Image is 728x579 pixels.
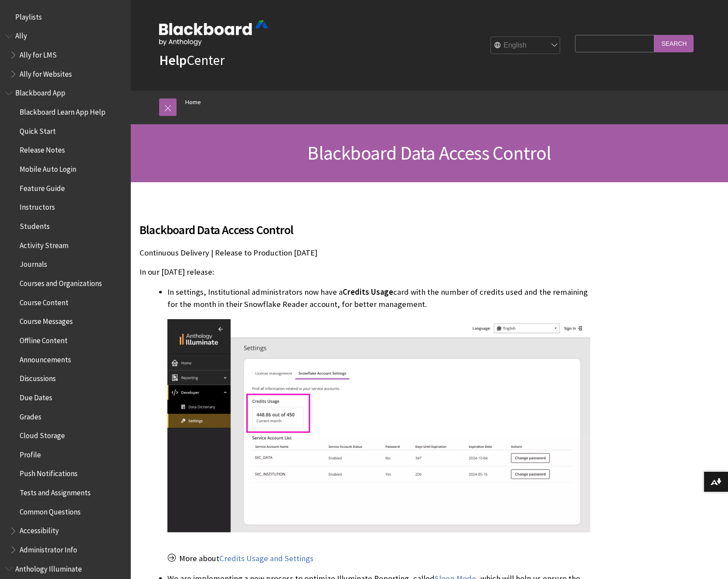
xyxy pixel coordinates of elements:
[20,371,56,383] span: Discussions
[167,286,590,564] li: In settings, Institutional administrators now have a card with the number of credits used and the...
[20,67,72,78] span: Ally for Websites
[219,553,313,564] a: Credits Usage and Settings
[20,162,76,174] span: Mobile Auto Login
[15,10,42,21] span: Playlists
[15,86,65,98] span: Blackboard App
[139,210,590,239] h2: Blackboard Data Access Control
[185,97,201,108] a: Home
[20,257,47,269] span: Journals
[20,105,105,116] span: Blackboard Learn App Help
[5,10,126,24] nav: Book outline for Playlists
[20,200,55,212] span: Instructors
[20,428,65,440] span: Cloud Storage
[159,51,225,69] a: HelpCenter
[15,29,27,41] span: Ally
[20,352,71,364] span: Announcements
[20,181,65,193] span: Feature Guide
[343,287,393,297] span: Credits Usage
[5,86,126,557] nav: Book outline for Blackboard App Help
[20,48,57,59] span: Ally for LMS
[20,238,68,250] span: Activity Stream
[15,562,82,573] span: Anthology Illuminate
[491,37,561,54] select: Site Language Selector
[20,542,77,554] span: Administrator Info
[20,314,73,326] span: Course Messages
[654,35,694,52] input: Search
[159,51,187,69] strong: Help
[20,524,59,535] span: Accessibility
[20,485,91,497] span: Tests and Assignments
[167,553,590,564] p: More about
[20,390,52,402] span: Due Dates
[20,409,41,421] span: Grades
[139,266,590,278] p: In our [DATE] release:
[20,276,102,288] span: Courses and Organizations
[307,141,551,165] span: Blackboard Data Access Control
[20,447,41,459] span: Profile
[5,29,126,82] nav: Book outline for Anthology Ally Help
[20,333,68,345] span: Offline Content
[159,20,268,46] img: Blackboard by Anthology
[20,143,65,155] span: Release Notes
[167,319,590,532] img: Snowflake Credits Usage
[20,504,81,516] span: Common Questions
[20,467,78,478] span: Push Notifications
[20,219,50,231] span: Students
[20,124,56,136] span: Quick Start
[139,247,590,259] p: Continuous Delivery | Release to Production [DATE]
[20,295,68,307] span: Course Content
